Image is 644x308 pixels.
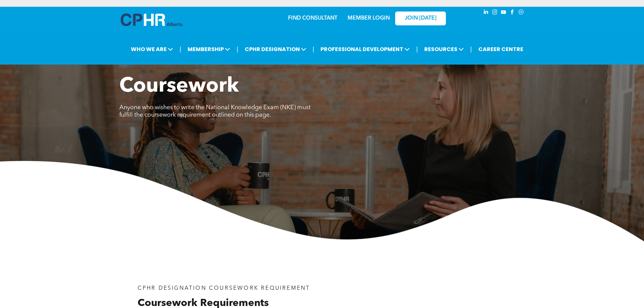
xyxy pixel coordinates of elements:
li: | [180,42,181,56]
span: PROFESSIONAL DEVELOPMENT [318,43,412,55]
li: | [237,42,238,56]
a: JOIN [DATE] [395,11,446,25]
span: CPHR DESIGNATION [243,43,308,55]
span: Coursework [119,76,239,97]
a: CAREER CENTRE [476,43,525,55]
a: instagram [491,8,499,18]
span: MEMBERSHIP [186,43,232,55]
span: RESOURCES [422,43,466,55]
img: A blue and white logo for cp alberta [121,14,182,26]
li: | [470,42,472,56]
span: JOIN [DATE] [405,15,436,22]
span: CPHR DESIGNATION COURSEWORK REQUIREMENT [138,286,310,291]
span: WHO WE ARE [129,43,175,55]
li: | [416,42,418,56]
li: | [313,42,314,56]
a: Social network [518,8,525,18]
a: MEMBER LOGIN [348,16,390,21]
span: Anyone who wishes to write the National Knowledge Exam (NKE) must fulfill the coursework requirem... [119,104,311,118]
a: FIND CONSULTANT [288,16,337,21]
a: youtube [500,8,507,18]
a: linkedin [482,8,490,18]
a: facebook [509,8,516,18]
